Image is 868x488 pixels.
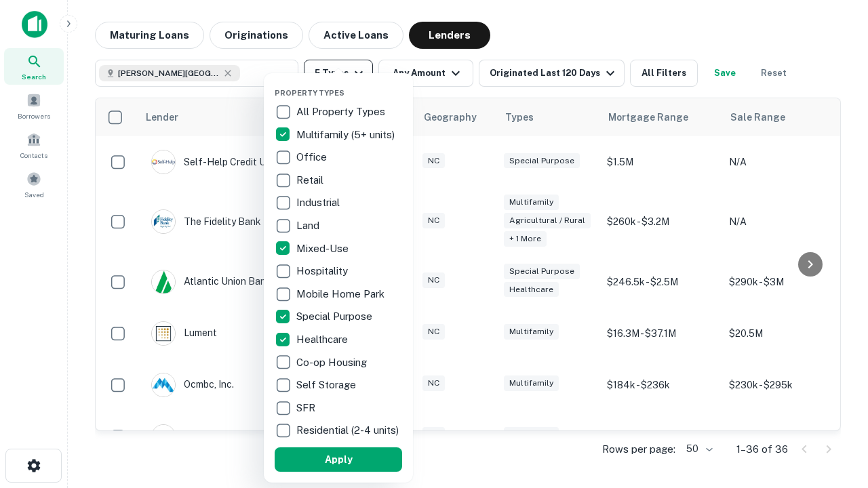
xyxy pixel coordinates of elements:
p: Healthcare [296,331,351,348]
p: All Property Types [296,104,388,120]
p: Hospitality [296,263,351,279]
iframe: Chat Widget [800,380,868,445]
button: Apply [275,447,402,472]
p: Land [296,218,322,234]
p: Multifamily (5+ units) [296,127,397,143]
p: Self Storage [296,377,359,393]
p: Residential (2-4 units) [296,422,401,439]
p: Mobile Home Park [296,286,387,302]
p: Mixed-Use [296,241,351,257]
span: Property Types [275,89,344,97]
p: Co-op Housing [296,354,370,371]
p: Special Purpose [296,308,375,325]
p: Retail [296,172,326,188]
p: SFR [296,400,318,416]
p: Office [296,149,330,165]
p: Industrial [296,195,342,211]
